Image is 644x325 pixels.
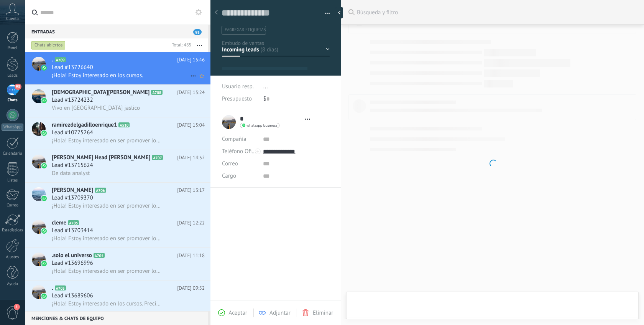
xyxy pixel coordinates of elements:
div: Ayuda [2,282,24,287]
span: Lead #10775264 [52,129,93,137]
span: [DATE] 15:04 [177,121,205,129]
div: Cargo [222,170,257,182]
img: icon [41,228,47,234]
span: Eliminar [313,309,333,317]
span: Lead #13724232 [52,96,93,104]
span: De data analyst [52,170,90,177]
div: Ajustes [2,255,24,260]
div: Listas [2,178,24,183]
img: icon [41,163,47,168]
button: Correo [222,158,238,170]
div: Estadísticas [2,228,24,233]
span: ... [263,83,268,90]
span: [DATE] 12:22 [177,219,205,227]
a: avatariconclemeA705[DATE] 12:22Lead #13703414¡Hola! Estoy interesado en ser promover los cursos d... [25,215,210,247]
img: icon [41,196,47,201]
div: Usuario resp. [222,81,258,93]
div: Leads [2,73,24,78]
div: Chats [2,98,24,103]
img: icon [41,65,47,71]
a: avataricon.A703[DATE] 09:52Lead #13689606¡Hola! Estoy interesado en los cursos. Precio? Es en pag... [25,280,210,313]
div: Entradas [25,25,208,38]
span: Búsqueda y filtro [357,9,636,16]
span: Lead #13696996 [52,259,93,267]
span: Teléfono Oficina [222,148,262,155]
span: [DATE] 15:24 [177,89,205,96]
span: ¡Hola! Estoy interesado en los cursos. [52,72,143,79]
a: avataricon[PERSON_NAME]A706[DATE] 13:17Lead #13709370¡Hola! Estoy interesado en ser promover los ... [25,183,210,215]
span: Lead #13726640 [52,64,93,71]
span: [DATE] 11:18 [177,252,205,259]
span: ramirezdelgadilloenrique1 [52,121,117,129]
span: ¡Hola! Estoy interesado en los cursos. Precio? Es en pagos? Se necesita experiencia? Temario? Hor... [52,300,163,307]
span: A708 [151,90,162,95]
div: Menciones & Chats de equipo [25,311,208,325]
img: icon [41,261,47,266]
span: [DEMOGRAPHIC_DATA][PERSON_NAME] [52,89,149,96]
span: ¡Hola! Estoy interesado en ser promover los cursos de CINSE 360. [52,267,163,275]
div: Total: 485 [169,41,191,49]
div: Calendario [2,151,24,156]
span: Lead #13689606 [52,292,93,300]
span: A707 [152,155,163,160]
span: A703 [55,285,66,290]
span: Presupuesto [222,95,252,102]
span: 93 [193,29,202,35]
span: 1 [14,304,20,310]
span: Cargo [222,173,236,179]
div: Chats abiertos [31,41,66,50]
img: icon [41,130,47,136]
span: 93 [15,84,21,90]
div: Correo [2,203,24,208]
span: [DATE] 15:46 [177,56,205,64]
a: avataricon[PERSON_NAME] Head [PERSON_NAME]A707[DATE] 14:32Lead #13715624De data analyst [25,150,210,182]
span: Lead #13715624 [52,162,93,169]
span: [DATE] 09:52 [177,284,205,292]
span: Aceptar [229,309,247,317]
img: icon [41,98,47,103]
div: Compañía [222,133,257,145]
span: A510 [118,122,130,127]
button: Teléfono Oficina [222,145,257,158]
div: $ [263,93,330,105]
span: whatsapp business [246,124,277,127]
div: Panel [2,46,24,51]
span: cleme [52,219,66,227]
a: avataricon.solo el universoA704[DATE] 11:18Lead #13696996¡Hola! Estoy interesado en ser promover ... [25,248,210,280]
span: A704 [94,253,105,258]
span: A705 [68,220,79,225]
a: avatariconramirezdelgadilloenrique1A510[DATE] 15:04Lead #10775264¡Hola! Estoy interesado en ser p... [25,117,210,150]
span: A706 [95,188,106,193]
span: [PERSON_NAME] Head [PERSON_NAME] [52,154,150,162]
span: [DATE] 14:32 [177,154,205,162]
div: WhatsApp [2,124,23,131]
span: Usuario resp. [222,83,254,90]
span: [DATE] 13:17 [177,186,205,194]
div: Presupuesto [222,93,258,105]
a: avataricon.A709[DATE] 15:46Lead #13726640¡Hola! Estoy interesado en los cursos. [25,52,210,84]
span: ¡Hola! Estoy interesado en ser promover los cursos de CINSE 360. [52,137,163,144]
span: .solo el universo [52,252,92,259]
span: . [52,56,53,64]
span: ¡Hola! Estoy interesado en ser promover los cursos de CINSE 360. [52,235,163,242]
span: #agregar etiquetas [225,27,266,33]
span: Adjuntar [269,309,291,317]
span: ¡Hola! Estoy interesado en ser promover los cursos de CINSE 360. [52,202,163,210]
img: icon [41,294,47,299]
div: Ocultar [335,7,343,18]
a: avataricon[DEMOGRAPHIC_DATA][PERSON_NAME]A708[DATE] 15:24Lead #13724232Vivo en [GEOGRAPHIC_DATA] ... [25,85,210,117]
span: Vivo en [GEOGRAPHIC_DATA] jaslico [52,104,140,112]
span: Correo [222,160,238,167]
span: Cuenta [6,16,19,21]
span: Lead #13709370 [52,194,93,202]
span: . [52,284,53,292]
span: Lead #13703414 [52,227,93,234]
span: [PERSON_NAME] [52,186,93,194]
span: A709 [55,57,66,62]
